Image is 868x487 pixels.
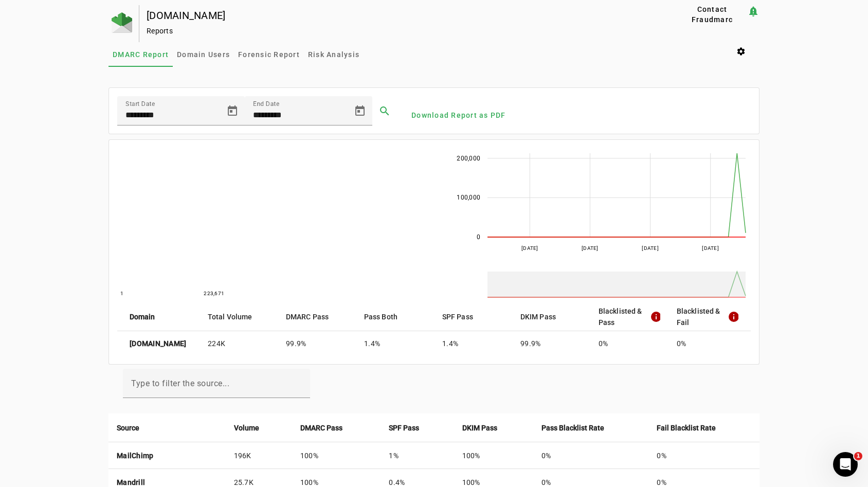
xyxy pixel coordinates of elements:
div: SPF Pass [389,422,445,434]
text: 100,000 [457,194,480,201]
td: 100% [454,442,533,469]
text: 1 [120,291,123,296]
td: 196K [226,442,292,469]
td: 100% [292,442,381,469]
svg: A chart. [117,148,437,302]
mat-label: End Date [253,100,279,107]
mat-label: Type to filter the source... [131,378,229,388]
text: 0 [477,233,480,241]
mat-icon: notification_important [747,5,759,17]
mat-cell: 0% [668,331,751,356]
strong: DKIM Pass [462,422,497,434]
button: Download Report as PDF [407,106,510,124]
div: Fail Blacklist Rate [657,422,751,434]
td: 0% [533,442,649,469]
mat-cell: 1.4% [356,331,434,356]
text: 223,671 [204,291,224,296]
span: 1 [854,452,862,460]
a: Domain Users [173,42,234,67]
td: 0% [648,442,759,469]
div: Volume [234,422,284,434]
mat-header-cell: Pass Both [356,302,434,331]
mat-header-cell: DKIM Pass [512,302,590,331]
strong: SPF Pass [389,422,419,434]
mat-cell: 224K [200,331,278,356]
mat-header-cell: DMARC Pass [278,302,356,331]
mat-header-cell: Blacklisted & Fail [668,302,751,331]
td: 1% [381,442,454,469]
text: [DATE] [642,245,659,251]
strong: Fail Blacklist Rate [657,422,716,434]
mat-cell: 0% [590,331,668,356]
strong: Domain [130,311,155,322]
span: Download Report as PDF [411,110,506,120]
div: DMARC Pass [300,422,372,434]
a: DMARC Report [109,42,173,67]
img: Fraudmarc Logo [112,12,132,33]
button: Open calendar [220,99,245,123]
a: Forensic Report [234,42,304,67]
span: DMARC Report [113,51,169,58]
div: Pass Blacklist Rate [541,422,641,434]
mat-cell: 1.4% [434,331,512,356]
mat-icon: info [728,311,738,323]
iframe: Intercom live chat [833,452,858,477]
text: 200,000 [457,155,480,162]
strong: Source [117,422,139,434]
span: Domain Users [177,51,230,58]
text: [DATE] [582,245,599,251]
strong: DMARC Pass [300,422,342,434]
strong: Mandrill [117,478,145,486]
mat-cell: 99.9% [278,331,356,356]
text: [DATE] [702,245,719,251]
div: Source [117,422,218,434]
mat-header-cell: Total Volume [200,302,278,331]
button: Open calendar [348,99,372,123]
strong: Volume [234,422,259,434]
mat-header-cell: SPF Pass [434,302,512,331]
mat-label: Start Date [125,100,155,107]
button: Contact Fraudmarc [677,5,747,24]
mat-cell: 99.9% [512,331,590,356]
strong: [DOMAIN_NAME] [130,338,186,349]
span: Contact Fraudmarc [681,4,743,25]
text: [DATE] [521,245,538,251]
a: Risk Analysis [304,42,364,67]
div: Reports [147,26,644,36]
mat-header-cell: Blacklisted & Pass [590,302,668,331]
mat-icon: info [650,311,660,323]
div: [DOMAIN_NAME] [147,10,644,21]
span: Forensic Report [238,51,300,58]
span: Risk Analysis [308,51,359,58]
strong: Pass Blacklist Rate [541,422,604,434]
div: DKIM Pass [462,422,525,434]
strong: MailChimp [117,452,153,460]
